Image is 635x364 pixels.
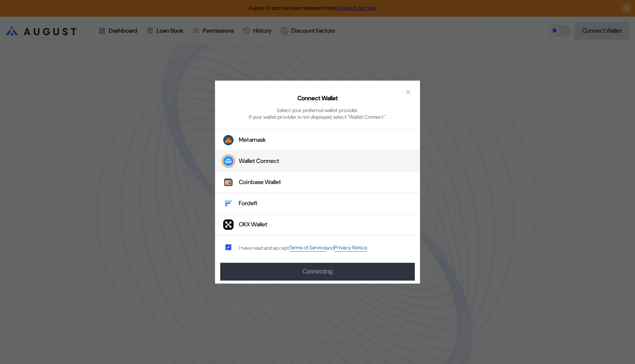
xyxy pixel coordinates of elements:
button: OKX WalletOKX Wallet [215,214,420,236]
button: FordefiFordefi [215,193,420,214]
div: Coinbase Wallet [239,178,281,186]
button: Coinbase WalletCoinbase Wallet [215,172,420,193]
button: close modal [402,86,414,98]
a: Terms of Service [289,245,326,252]
button: Wallet Connect [215,151,420,172]
div: Metamask [239,136,266,144]
span: and [326,245,334,251]
a: Privacy Notice [334,245,367,252]
img: Fordefi [223,199,234,209]
div: Fordefi [239,200,257,207]
div: If your wallet provider is not displayed, select "Wallet Connect". [249,114,386,120]
div: I have read and accept . [239,245,368,252]
div: Select your preferred wallet provider. [277,107,358,114]
button: Connecting [220,263,415,281]
div: OKX Wallet [239,221,267,229]
div: Wallet Connect [239,157,279,165]
button: Metamask [215,129,420,151]
h2: Connect Wallet [297,94,338,102]
img: OKX Wallet [223,220,234,230]
img: Coinbase Wallet [223,177,234,188]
